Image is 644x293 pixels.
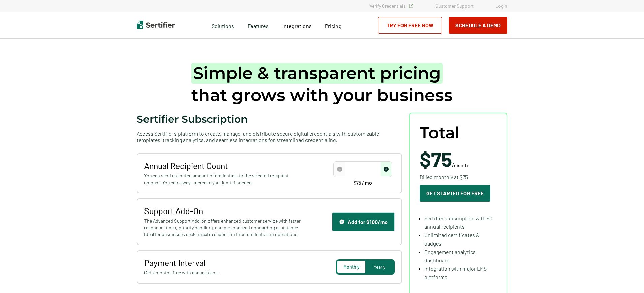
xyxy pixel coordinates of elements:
[435,3,474,9] a: Customer Support
[212,21,234,29] span: Solutions
[420,149,468,169] span: /
[420,147,452,171] span: $75
[337,167,342,172] img: Decrease Icon
[144,269,303,276] span: Get 2 months free with annual plans.
[378,17,442,34] a: Try for Free Now
[144,172,303,186] span: You can send unlimited amount of credentials to the selected recipient amount. You can always inc...
[137,130,402,143] span: Access Sertifier’s platform to create, manage, and distribute secure digital credentials with cus...
[420,185,490,202] button: Get Started For Free
[374,264,385,270] span: Yearly
[495,3,507,9] a: Login
[248,21,269,29] span: Features
[424,215,492,230] span: Sertifier subscription with 50 annual recipients
[144,218,303,238] span: The Advanced Support Add-on offers enhanced customer service with faster response times, priority...
[409,4,413,8] img: Verified
[282,21,312,29] a: Integrations
[420,173,468,181] span: Billed monthly at $75
[339,219,344,224] img: Support Icon
[282,23,312,29] span: Integrations
[137,21,175,29] img: Sertifier | Digital Credentialing Platform
[369,3,413,9] a: Verify Credentials
[191,62,453,106] h1: that grows with your business
[384,167,389,172] img: Increase Icon
[381,162,391,176] span: increase number
[343,264,360,270] span: Monthly
[424,249,476,263] span: Engagement analytics dashboard
[339,219,388,225] div: Add for $100/mo
[454,162,468,168] span: month
[137,113,248,125] span: Sertifier Subscription
[354,181,372,185] span: $75 / mo
[144,258,303,268] span: Payment Interval
[420,124,460,142] span: Total
[144,206,303,216] span: Support Add-On
[332,212,395,231] button: Support IconAdd for $100/mo
[424,265,487,280] span: Integration with major LMS platforms
[144,161,303,171] span: Annual Recipient Count
[191,63,443,84] span: Simple & transparent pricing
[334,162,345,176] span: decrease number
[325,21,342,29] a: Pricing
[449,17,507,34] button: Schedule a Demo
[325,23,342,29] span: Pricing
[424,232,479,247] span: Unlimited certificates & badges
